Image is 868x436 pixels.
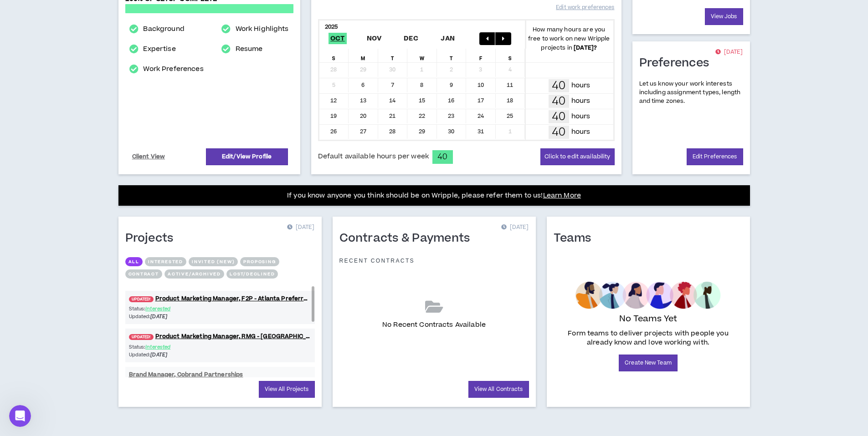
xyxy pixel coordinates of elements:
a: Client View [131,149,167,165]
a: View Jobs [705,8,743,25]
div: F [466,49,496,62]
button: Click to edit availability [540,148,614,165]
p: hours [571,112,591,122]
div: S [496,49,525,62]
a: Resume [236,44,263,55]
span: UPDATED! [129,334,154,340]
p: [DATE] [715,48,743,57]
p: Form teams to deliver projects with people you already know and love working with. [557,329,740,347]
p: If you know anyone you think should be on Wripple, please refer them to us! [287,190,581,201]
p: hours [571,127,591,137]
a: Background [143,24,184,35]
button: Contract [125,269,162,279]
p: [DATE] [287,223,314,232]
button: All [125,257,143,266]
span: Interested [145,344,170,350]
p: Updated: [129,313,220,320]
iframe: Intercom live chat [9,405,31,427]
a: Work Preferences [143,64,203,75]
div: M [349,49,378,62]
p: Status: [129,305,220,313]
button: Lost/Declined [226,269,278,279]
a: Learn More [543,191,581,200]
span: Oct [329,33,347,44]
span: Interested [145,305,170,312]
span: Default available hours per week [318,152,429,162]
div: T [437,49,467,62]
a: View All Contracts [468,381,529,398]
div: W [407,49,437,62]
p: [DATE] [501,223,529,232]
p: Recent Contracts [339,257,415,264]
h1: Preferences [639,56,716,71]
img: empty [575,282,721,309]
i: [DATE] [150,351,167,358]
b: [DATE] ? [574,44,597,52]
div: S [319,49,349,62]
span: Nov [365,33,384,44]
h1: Contracts & Payments [339,231,477,246]
a: Expertise [143,44,175,55]
button: Interested [145,257,186,266]
p: How many hours are you free to work on new Wripple projects in [525,25,613,52]
p: Status: [129,343,220,351]
span: Dec [402,33,420,44]
button: Active/Archived [164,269,224,279]
a: Edit Preferences [687,148,743,165]
a: Edit/View Profile [206,148,288,165]
a: UPDATED!Product Marketing Manager, F2P - Atlanta Preferred [125,294,315,303]
a: View All Projects [259,381,315,398]
p: No Recent Contracts Available [382,320,486,330]
a: Create New Team [619,355,678,371]
i: [DATE] [150,313,167,320]
span: UPDATED! [129,296,154,302]
a: Work Highlights [236,24,289,35]
button: Proposing [240,257,279,266]
h1: Teams [554,231,598,246]
div: T [378,49,408,62]
p: Updated: [129,351,220,359]
p: No Teams Yet [619,313,678,325]
p: hours [571,96,591,106]
h1: Projects [125,231,180,246]
p: hours [571,81,591,91]
p: Let us know your work interests including assignment types, length and time zones. [639,80,743,106]
a: UPDATED!Product Marketing Manager, RMG - [GEOGRAPHIC_DATA] Preferred [125,332,315,341]
b: 2025 [325,23,338,31]
button: Invited (new) [189,257,238,266]
span: Jan [439,33,457,44]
